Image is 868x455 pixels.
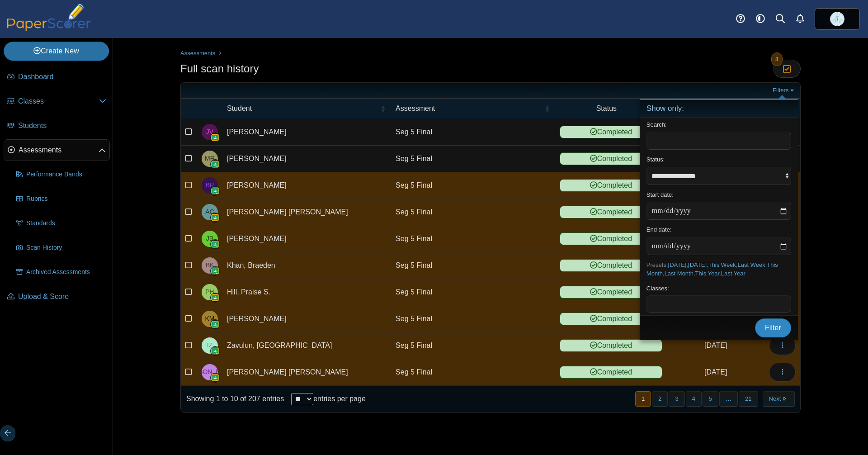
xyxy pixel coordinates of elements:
span: Completed [560,366,662,379]
span: Completed [560,179,662,192]
a: Standards [13,213,110,234]
span: Dashboard [18,71,106,82]
span: Performance Bands [26,170,106,179]
span: Completed [560,339,662,352]
span: Completed [560,313,662,325]
img: googleClassroom-logo.png [211,213,220,222]
tags: ​ [646,295,791,313]
time: Jul 7, 2025 at 1:27 PM [704,341,727,349]
span: Assessments [19,145,99,156]
h1: Full scan history [180,61,259,77]
span: Presets: , , , , , , , [646,261,778,277]
div: Showing 1 to 10 of 207 entries [181,389,284,409]
a: Performance Bands [13,164,110,185]
button: 4 [686,391,702,407]
h4: Show only: [640,100,798,118]
img: googleClassroom-logo.png [211,266,220,275]
a: Seg 5 Final [391,119,555,145]
img: ps.JH0KckeyWQ0bV0dz [830,12,844,26]
button: Next [763,391,795,407]
nav: pagination [634,391,795,407]
button: 8 [773,60,801,78]
span: Completed [560,152,662,165]
span: Filter [765,324,781,332]
td: [PERSON_NAME] [222,146,391,172]
span: Standards [26,218,106,228]
span: Status [596,104,617,112]
button: Filter [755,318,791,337]
a: Rubrics [13,188,110,210]
a: Assessments [4,139,110,161]
span: Braeden Khan [206,261,214,270]
td: Hill, Praise S. [222,279,391,306]
span: Ansel Castro Monegro [205,207,214,217]
a: Seg 5 Final [391,332,555,359]
td: Khan, Braeden [222,252,391,279]
td: [PERSON_NAME] [222,226,391,252]
a: Seg 5 Final [391,359,555,385]
span: Completed [560,232,662,245]
button: 3 [669,391,684,407]
img: PaperScorer [4,4,94,31]
a: Seg 5 Final [391,226,555,252]
td: [PERSON_NAME] [222,172,391,199]
td: [PERSON_NAME] [PERSON_NAME] [222,359,391,386]
label: Start date: [646,191,674,198]
span: Bryan Perez [206,180,214,190]
a: Seg 5 Final [391,306,555,332]
a: Seg 5 Final [391,279,555,305]
a: Seg 5 Final [391,172,555,199]
a: This Year [695,270,720,277]
span: Matthew Bermudez [830,12,844,26]
a: Students [4,115,110,137]
a: [DATE] [688,261,707,268]
span: Justin M. Browne [206,234,213,243]
span: Classes [18,96,99,107]
a: Last Month [665,270,693,277]
span: Kalel Melendez [205,314,215,323]
a: Alerts [790,9,810,29]
a: Seg 5 Final [391,146,555,172]
button: 21 [739,391,758,407]
span: Upload & Score [18,291,106,302]
span: Assessment : Activate to sort [544,99,550,118]
a: Upload & Score [4,286,110,308]
a: Filters [770,85,798,95]
a: Seg 5 Final [391,199,555,225]
a: This Month [646,261,778,277]
a: Last Year [721,270,745,277]
a: ps.JH0KckeyWQ0bV0dz [815,8,860,30]
span: 8 [771,52,783,66]
span: Completed [560,126,662,138]
span: … [719,391,738,407]
span: Student : Activate to sort [380,99,386,118]
span: Scan History [26,243,106,252]
span: Completed [560,259,662,272]
img: googleClassroom-logo.png [211,320,220,329]
img: googleClassroom-logo.png [211,373,220,382]
a: This Week [708,261,736,268]
a: PaperScorer [4,25,94,33]
a: Classes [4,90,110,112]
span: Archived Assessments [26,267,106,277]
a: Seg 5 Final [391,252,555,279]
a: Create New [4,42,109,61]
img: googleClassroom-logo.png [211,186,220,195]
span: Completed [560,206,662,218]
label: Classes: [646,285,669,292]
a: Archived Assessments [13,261,110,283]
span: Completed [560,286,662,299]
img: googleClassroom-logo.png [211,160,220,169]
img: googleClassroom-logo.png [211,293,220,302]
span: Jordy Victor Castro [206,127,213,137]
time: Jul 7, 2025 at 1:24 PM [704,368,727,376]
button: 5 [703,391,718,407]
td: Zavulun, [GEOGRAPHIC_DATA] [222,332,391,359]
label: Status: [646,156,665,163]
a: Last Week [737,261,765,268]
img: googleClassroom-logo.png [211,240,220,249]
a: [DATE] [668,261,687,268]
span: Jairo Acosta Machado [184,367,236,377]
a: Dashboard [4,66,110,88]
span: Student [227,104,252,112]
